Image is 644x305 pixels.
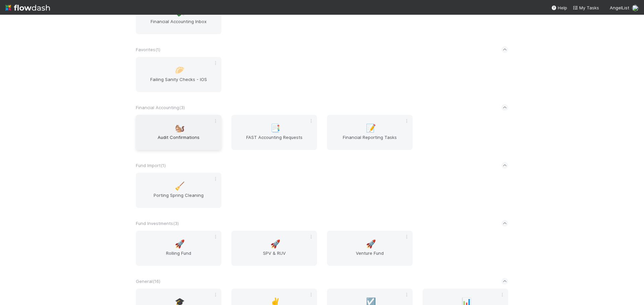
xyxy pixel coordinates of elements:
[136,47,160,52] span: Favorites ( 1 )
[175,182,185,190] span: 🧹
[139,192,219,205] span: Porting Spring Cleaning
[139,250,219,263] span: Rolling Fund
[573,4,599,11] a: My Tasks
[330,134,410,147] span: Financial Reporting Tasks
[136,279,160,284] span: General ( 16 )
[234,250,314,263] span: SPV & RUV
[136,57,221,92] a: 🥟Failing Sanity Checks - IOS
[327,115,413,150] a: 📝Financial Reporting Tasks
[270,124,280,133] span: 📑
[139,18,219,31] span: Financial Accounting Inbox
[366,124,376,133] span: 📝
[136,115,221,150] a: 🐿️Audit Confirmations
[234,134,314,147] span: FAST Accounting Requests
[610,5,629,10] span: AngelList
[330,250,410,263] span: Venture Fund
[366,240,376,248] span: 🚀
[136,231,221,266] a: 🚀Rolling Fund
[175,66,185,75] span: 🥟
[270,240,280,248] span: 🚀
[136,105,185,110] span: Financial Accounting ( 3 )
[551,4,567,11] div: Help
[136,163,166,168] span: Fund Import ( 1 )
[231,115,317,150] a: 📑FAST Accounting Requests
[5,2,50,13] img: logo-inverted-e16ddd16eac7371096b0.svg
[139,76,219,89] span: Failing Sanity Checks - IOS
[573,5,599,10] span: My Tasks
[632,5,639,11] img: avatar_030f5503-c087-43c2-95d1-dd8963b2926c.png
[136,173,221,208] a: 🧹Porting Spring Cleaning
[175,124,185,133] span: 🐿️
[327,231,413,266] a: 🚀Venture Fund
[139,134,219,147] span: Audit Confirmations
[175,240,185,248] span: 🚀
[231,231,317,266] a: 🚀SPV & RUV
[136,221,179,226] span: Fund Investments ( 3 )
